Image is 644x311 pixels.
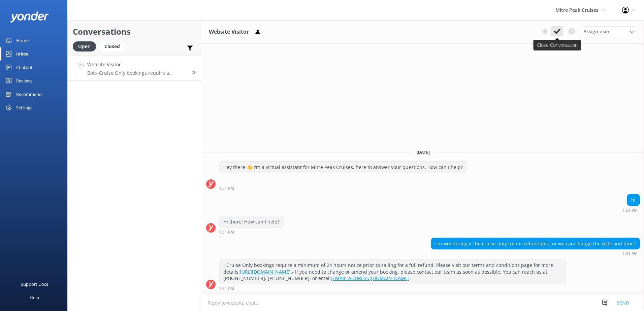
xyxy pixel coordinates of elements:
[87,61,187,68] h4: Website Visitor
[431,238,640,249] div: i'm wondering if the cruise-only tour is refundable, or we can change the date and time?
[30,291,39,304] div: Help
[219,186,234,191] strong: 1:51 PM
[219,286,566,291] div: Oct 14 2025 01:51pm (UTC +13:00) Pacific/Auckland
[10,11,49,23] img: yonder-white-logo.png
[192,70,197,75] span: Oct 14 2025 01:51pm (UTC +13:00) Pacific/Auckland
[583,28,610,35] span: Assign user
[219,260,566,284] div: - Cruise Only bookings require a minimum of 24 hours notice prior to sailing for a full refund. P...
[73,41,96,51] div: Open
[16,47,29,61] div: Inbox
[219,230,284,234] div: Oct 14 2025 01:51pm (UTC +13:00) Pacific/Auckland
[431,251,640,256] div: Oct 14 2025 01:51pm (UTC +13:00) Pacific/Auckland
[413,149,434,155] span: [DATE]
[622,252,638,256] strong: 1:51 PM
[580,26,637,37] div: Assign User
[73,42,99,50] a: Open
[240,269,292,275] a: [URL][DOMAIN_NAME].
[99,41,125,51] div: Closed
[219,230,234,234] strong: 1:51 PM
[622,208,638,212] strong: 1:51 PM
[219,162,467,173] div: Hey there 👋 I'm a virtual assistant for Mitre Peak Cruises, here to answer your questions. How ca...
[16,74,32,88] div: Reviews
[219,216,284,228] div: Hi there! How can I help?
[219,186,467,191] div: Oct 14 2025 01:51pm (UTC +13:00) Pacific/Auckland
[73,25,197,38] h2: Conversations
[99,42,128,50] a: Closed
[16,101,32,114] div: Settings
[16,88,42,101] div: Recommend
[87,70,187,76] p: Bot: - Cruise Only bookings require a minimum of 24 hours notice prior to sailing for a full refu...
[209,28,249,36] h3: Website Visitor
[16,61,33,74] div: Chatbot
[331,275,410,281] a: [EMAIL_ADDRESS][DOMAIN_NAME]
[16,34,29,47] div: Home
[68,56,202,81] a: Website VisitorBot:- Cruise Only bookings require a minimum of 24 hours notice prior to sailing f...
[21,277,48,291] div: Support Docs
[555,7,599,13] span: Mitre Peak Cruises
[622,208,640,212] div: Oct 14 2025 01:51pm (UTC +13:00) Pacific/Auckland
[627,194,640,206] div: hi
[219,287,234,291] strong: 1:51 PM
